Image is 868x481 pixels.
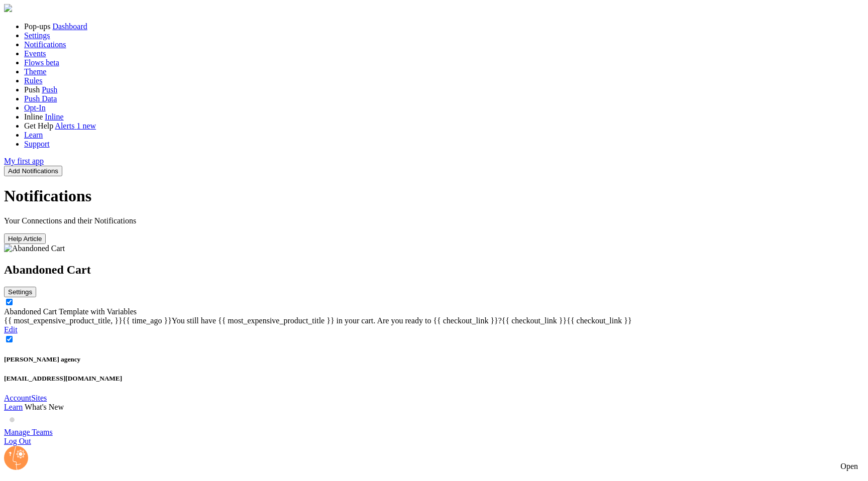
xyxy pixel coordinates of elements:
[4,157,44,165] a: My first app
[4,437,31,445] a: Log Out
[24,103,46,112] a: Opt-In
[76,122,96,130] span: 1 new
[4,428,53,436] a: Manage Teams
[4,244,65,253] img: Abandoned Cart
[24,140,50,148] a: Support
[4,187,864,205] h1: Notifications
[4,355,864,364] h5: [PERSON_NAME] agency
[4,325,18,334] a: Edit
[24,131,43,139] a: Learn
[24,40,66,49] a: Notifications
[4,403,23,411] a: Learn
[24,94,57,103] a: Push Data
[24,85,40,94] span: Push
[24,67,46,76] a: Theme
[55,122,74,130] span: Alerts
[24,122,53,130] span: Get Help
[24,58,44,67] span: Flows
[4,394,31,402] a: Account
[4,263,864,277] h2: Abandoned Cart
[4,4,12,12] img: fomo-relay-logo-orange.svg
[24,58,59,67] a: Flows beta
[4,216,864,225] p: Your Connections and their Notifications
[24,31,50,40] a: Settings
[4,233,46,244] button: Help Article
[4,287,36,297] button: Settings
[24,76,42,85] a: Rules
[24,112,43,121] span: Inline
[24,49,46,58] a: Events
[4,166,62,176] button: Add Notifications
[840,462,858,471] div: Open
[55,122,96,130] a: Alerts 1 new
[52,22,87,31] a: Dashboard
[45,112,63,121] a: Inline
[42,85,57,94] a: Push
[24,22,50,31] span: Pop-ups
[4,403,864,428] a: What's New
[4,307,137,316] a: Abandoned Cart Template with Variables
[4,375,864,383] h5: [EMAIL_ADDRESS][DOMAIN_NAME]
[46,58,59,67] span: beta
[4,316,864,325] div: {{ most_expensive_product_title, }}{{ time_ago }}You still have {{ most_expensive_product_title }...
[31,394,47,402] a: Sites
